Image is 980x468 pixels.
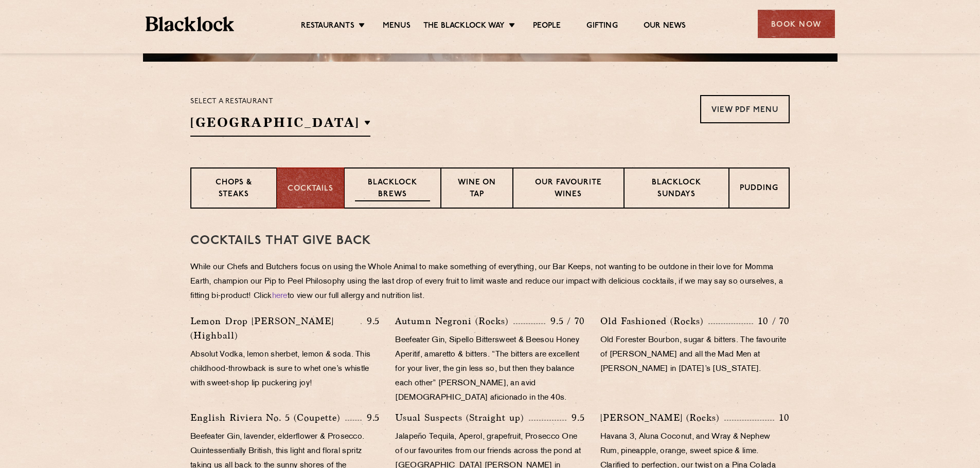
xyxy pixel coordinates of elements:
a: Gifting [586,21,617,32]
p: Absolut Vodka, lemon sherbet, lemon & soda. This childhood-throwback is sure to whet one’s whistl... [190,348,380,391]
a: The Blacklock Way [423,21,505,32]
p: While our Chefs and Butchers focus on using the Whole Animal to make something of everything, our... [190,260,790,304]
p: Cocktails [288,183,333,195]
a: View PDF Menu [700,95,790,123]
p: Blacklock Sundays [635,177,718,201]
div: Book Now [758,10,835,38]
p: [PERSON_NAME] (Rocks) [600,410,724,425]
a: Our News [644,21,686,32]
p: 9.5 [566,411,585,424]
p: Lemon Drop [PERSON_NAME] (Highball) [190,314,361,343]
a: People [533,21,561,32]
p: Old Forester Bourbon, sugar & bitters. The favourite of [PERSON_NAME] and all the Mad Men at [PER... [600,333,790,377]
h2: [GEOGRAPHIC_DATA] [190,114,370,137]
p: Blacklock Brews [355,177,430,201]
p: 9.5 [362,411,380,424]
p: Beefeater Gin, Sipello Bittersweet & Beesou Honey Aperitif, amaretto & bitters. “The bitters are ... [395,333,584,405]
p: Autumn Negroni (Rocks) [395,314,513,328]
p: Wine on Tap [452,177,502,201]
p: 9.5 / 70 [545,314,585,328]
a: Restaurants [301,21,354,32]
p: Pudding [740,183,778,196]
p: English Riviera No. 5 (Coupette) [190,410,345,425]
a: Menus [383,21,411,32]
p: 10 / 70 [753,314,790,328]
p: Select a restaurant [190,95,370,108]
p: Chops & Steaks [202,177,266,201]
a: here [272,292,288,300]
p: 9.5 [362,314,380,328]
h3: Cocktails That Give Back [190,234,790,248]
p: 10 [774,411,790,424]
img: BL_Textured_Logo-footer-cropped.svg [146,16,235,31]
p: Our favourite wines [524,177,613,201]
p: Old Fashioned (Rocks) [600,314,708,328]
p: Usual Suspects (Straight up) [395,410,529,425]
